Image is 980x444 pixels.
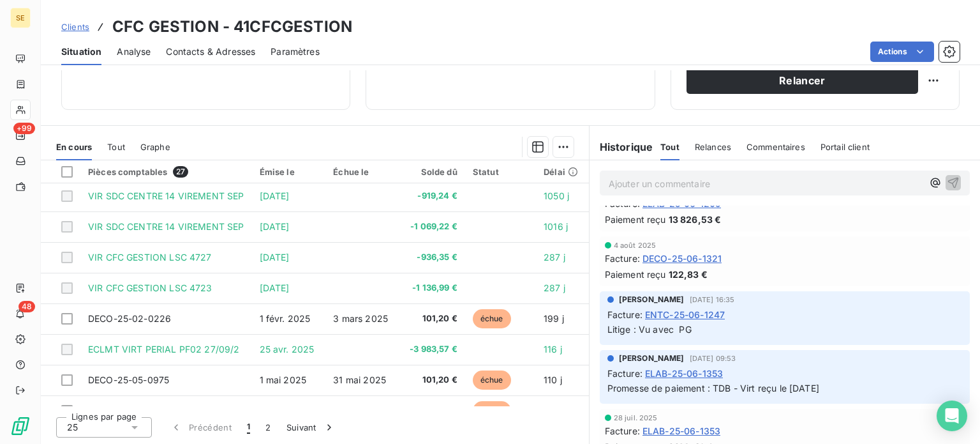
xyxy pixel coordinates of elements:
[820,142,870,152] span: Portail client
[690,296,735,303] span: [DATE] 16:35
[10,125,30,146] a: +99
[88,405,167,416] span: ENTC-25-05-1078
[61,20,89,33] a: Clients
[333,405,387,416] span: 24 juin 2025
[642,252,722,265] span: DECO-25-06-1321
[407,282,457,295] span: -1 136,99 €
[88,374,169,385] span: DECO-25-05-0975
[590,139,653,155] h6: Historique
[607,308,642,321] span: Facture :
[140,142,170,152] span: Graphe
[473,167,528,177] div: Statut
[19,301,35,312] span: 48
[645,367,723,380] span: ELAB-25-06-1353
[271,45,320,58] span: Paramètres
[247,421,250,434] span: 1
[67,421,78,434] span: 25
[607,367,642,380] span: Facture :
[260,190,290,201] span: [DATE]
[260,344,315,355] span: 25 avr. 2025
[669,268,708,281] span: 122,83 €
[473,371,511,390] span: échue
[260,221,290,232] span: [DATE]
[614,414,658,422] span: 28 juil. 2025
[13,123,35,134] span: +99
[605,268,666,281] span: Paiement reçu
[333,313,388,324] span: 3 mars 2025
[88,166,244,178] div: Pièces comptables
[544,282,565,293] span: 287 j
[407,404,457,417] span: 809,17 €
[473,309,511,328] span: échue
[544,190,569,201] span: 1050 j
[407,190,457,203] span: -919,24 €
[279,414,343,441] button: Suivant
[239,414,258,441] button: 1
[333,374,386,385] span: 31 mai 2025
[605,213,666,226] span: Paiement reçu
[614,241,657,249] span: 4 août 2025
[544,405,560,416] span: 86 j
[695,142,731,152] span: Relances
[88,282,212,293] span: VIR CFC GESTION LSC 4723
[544,167,578,177] div: Délai
[544,313,564,324] span: 199 j
[407,167,457,177] div: Solde dû
[61,45,101,58] span: Situation
[544,221,568,232] span: 1016 j
[173,166,188,178] span: 27
[407,343,457,356] span: -3 983,57 €
[645,308,725,321] span: ENTC-25-06-1247
[473,401,511,420] span: échue
[88,344,240,355] span: ECLMT VIRT PERIAL PF02 27/09/2
[544,374,562,385] span: 110 j
[870,42,934,62] button: Actions
[660,142,679,152] span: Tout
[407,220,457,233] span: -1 069,22 €
[258,414,278,441] button: 2
[61,22,89,32] span: Clients
[333,167,392,177] div: Échue le
[162,414,239,441] button: Précédent
[544,344,562,355] span: 116 j
[687,67,918,94] button: Relancer
[619,353,685,364] span: [PERSON_NAME]
[88,252,212,263] span: VIR CFC GESTION LSC 4727
[642,424,720,438] span: ELAB-25-06-1353
[56,142,92,152] span: En cours
[746,142,805,152] span: Commentaires
[669,213,722,226] span: 13 826,53 €
[607,324,692,335] span: Litige : Vu avec PG
[407,312,457,325] span: 101,20 €
[605,424,640,438] span: Facture :
[937,401,967,431] div: Open Intercom Messenger
[260,405,314,416] span: 25 mai 2025
[619,294,685,305] span: [PERSON_NAME]
[690,355,736,362] span: [DATE] 09:53
[407,251,457,264] span: -936,35 €
[605,252,640,265] span: Facture :
[88,221,244,232] span: VIR SDC CENTRE 14 VIREMENT SEP
[260,252,290,263] span: [DATE]
[260,374,307,385] span: 1 mai 2025
[260,313,311,324] span: 1 févr. 2025
[607,383,819,394] span: Promesse de paiement : TDB - Virt reçu le [DATE]
[107,142,125,152] span: Tout
[88,313,171,324] span: DECO-25-02-0226
[117,45,151,58] span: Analyse
[112,15,352,38] h3: CFC GESTION - 41CFCGESTION
[10,8,31,28] div: SE
[407,374,457,387] span: 101,20 €
[166,45,255,58] span: Contacts & Adresses
[10,416,31,436] img: Logo LeanPay
[544,252,565,263] span: 287 j
[260,282,290,293] span: [DATE]
[88,190,244,201] span: VIR SDC CENTRE 14 VIREMENT SEP
[260,167,318,177] div: Émise le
